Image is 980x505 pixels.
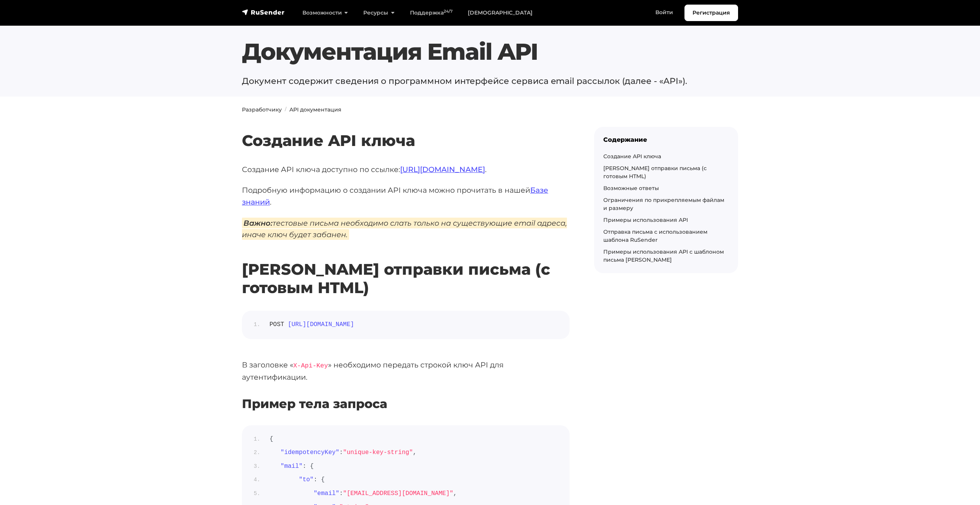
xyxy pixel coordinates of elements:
h3: Пример тела запроса [242,397,570,411]
span: : , [269,449,416,456]
a: Разработчику [242,106,282,113]
a: Примеры использования API [603,216,688,223]
a: Регистрация [684,5,738,21]
code: X-Api-Key [293,362,328,369]
h2: Создание API ключа [242,109,570,150]
a: [URL][DOMAIN_NAME] [400,165,485,174]
a: Примеры использования API с шаблоном письма [PERSON_NAME] [603,248,724,263]
a: Возможные ответы [603,185,659,192]
a: API документация [289,106,341,113]
a: Отправка письма с использованием шаблона RuSender [603,228,707,243]
b: Важно: [243,218,273,228]
p: В заголовке « » необходимо передать строкой ключ API для аутентификации. [242,359,570,383]
em: тестовые письма необходимо слать только на существующие email адреса, иначе ключ будет забанен. [242,218,567,240]
sup: 24/7 [444,9,452,14]
span: : , [269,490,457,497]
span: "idempotencyKey" [281,449,340,456]
div: Содержание [603,136,729,143]
h2: [PERSON_NAME] отправки письма (с готовым HTML) [242,238,570,297]
a: Создание API ключа [603,153,661,160]
span: [URL][DOMAIN_NAME] [288,321,354,328]
span: : { [269,463,314,470]
span: { [269,436,273,443]
a: Базе знаний [242,185,548,207]
span: "unique-key-string" [343,449,413,456]
p: Документ содержит сведения о программном интерфейсе сервиса email рассылок (далее - «API»). [242,75,738,87]
span: : { [269,476,325,483]
a: [DEMOGRAPHIC_DATA] [460,5,540,21]
a: Поддержка24/7 [402,5,460,21]
a: Ресурсы [356,5,402,21]
p: Подробную информацию о создании API ключа можно прочитать в нашей . [242,184,570,208]
h1: Документация Email API [242,38,738,66]
a: Войти [648,5,681,20]
span: "email" [314,490,339,497]
span: "mail" [281,463,303,470]
span: "to" [299,476,314,483]
a: Ограничения по прикрепляемым файлам и размеру [603,197,724,212]
a: Возможности [295,5,356,21]
nav: breadcrumb [242,106,738,114]
p: Создание API ключа доступно по ссылке: . [242,164,570,175]
img: RuSender [242,8,285,16]
span: POST [269,321,284,328]
span: "[EMAIL_ADDRESS][DOMAIN_NAME]" [343,490,453,497]
a: [PERSON_NAME] отправки письма (с готовым HTML) [603,165,707,180]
